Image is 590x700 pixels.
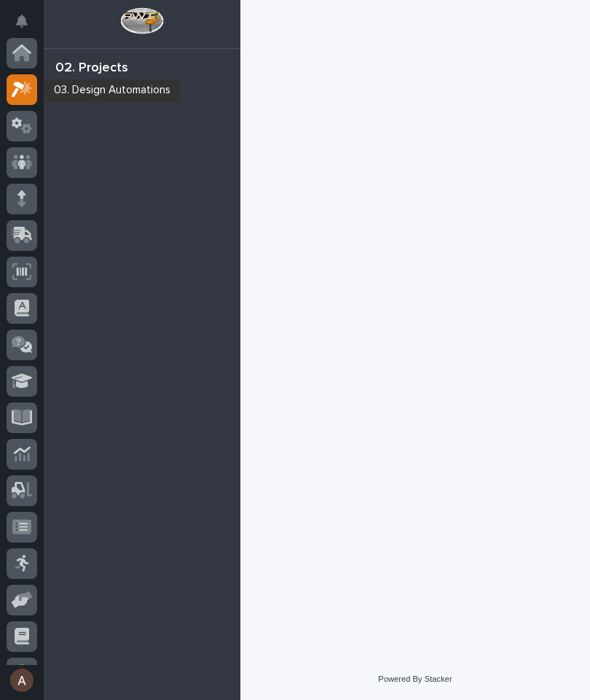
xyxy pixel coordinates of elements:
a: Powered By Stacker [378,674,452,683]
img: Workspace Logo [120,7,163,34]
button: Notifications [7,6,37,36]
button: users-avatar [7,665,37,696]
div: Notifications [18,15,37,38]
div: 02. Projects [55,61,128,77]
